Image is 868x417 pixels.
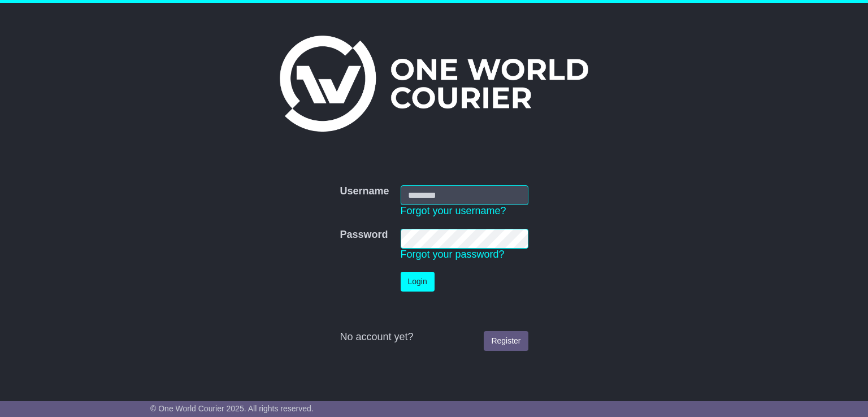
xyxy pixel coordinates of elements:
[280,36,588,132] img: One World
[401,205,506,216] a: Forgot your username?
[401,249,505,260] a: Forgot your password?
[340,331,528,344] div: No account yet?
[484,331,528,351] a: Register
[340,229,388,241] label: Password
[401,272,435,292] button: Login
[340,185,389,198] label: Username
[150,404,314,413] span: © One World Courier 2025. All rights reserved.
